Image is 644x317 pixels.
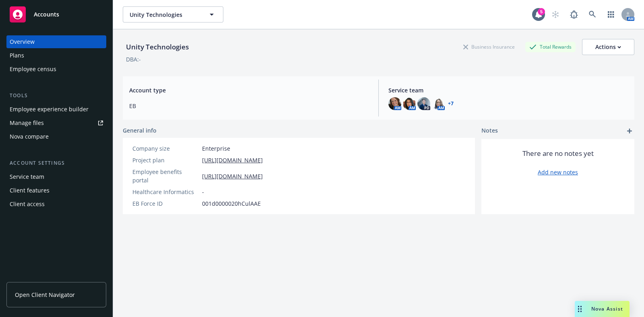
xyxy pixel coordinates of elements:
[6,103,106,116] a: Employee experience builder
[459,42,519,52] div: Business Insurance
[10,198,45,211] div: Client access
[388,97,401,110] img: photo
[10,184,50,197] div: Client features
[10,170,44,183] div: Service team
[432,97,445,110] img: photo
[123,126,157,135] span: General info
[10,49,24,62] div: Plans
[538,8,545,15] div: 5
[417,97,430,110] img: photo
[591,305,623,312] span: Nova Assist
[10,35,35,48] div: Overview
[132,168,199,184] div: Employee benefits portal
[448,101,454,106] a: +7
[6,198,106,211] a: Client access
[10,117,44,129] div: Manage files
[129,86,369,94] span: Account type
[6,35,106,48] a: Overview
[6,159,106,167] div: Account settings
[522,149,594,158] span: There are no notes yet
[126,55,141,63] div: DBA: -
[10,103,89,116] div: Employee experience builder
[10,63,56,76] div: Employee census
[34,11,59,18] span: Accounts
[582,39,634,55] button: Actions
[6,92,106,100] div: Tools
[130,10,199,19] span: Unity Technologies
[584,6,601,22] a: Search
[481,126,498,136] span: Notes
[10,130,49,143] div: Nova compare
[595,39,621,55] div: Actions
[547,6,563,22] a: Start snowing
[6,184,106,197] a: Client features
[566,6,582,22] a: Report a Bug
[575,301,585,317] div: Drag to move
[6,130,106,143] a: Nova compare
[6,63,106,76] a: Employee census
[132,144,199,153] div: Company size
[6,3,106,26] a: Accounts
[129,102,369,110] span: EB
[6,170,106,183] a: Service team
[132,199,199,208] div: EB Force ID
[202,188,204,196] span: -
[603,6,619,22] a: Switch app
[123,42,192,52] div: Unity Technologies
[202,144,230,153] span: Enterprise
[132,188,199,196] div: Healthcare Informatics
[403,97,416,110] img: photo
[132,156,199,164] div: Project plan
[625,126,634,136] a: add
[575,301,630,317] button: Nova Assist
[202,156,263,164] a: [URL][DOMAIN_NAME]
[388,86,628,94] span: Service team
[202,172,263,180] a: [URL][DOMAIN_NAME]
[6,117,106,129] a: Manage files
[538,168,578,176] a: Add new notes
[15,290,75,299] span: Open Client Navigator
[123,6,223,22] button: Unity Technologies
[6,49,106,62] a: Plans
[525,42,576,52] div: Total Rewards
[202,199,261,208] span: 001d0000020hCulAAE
